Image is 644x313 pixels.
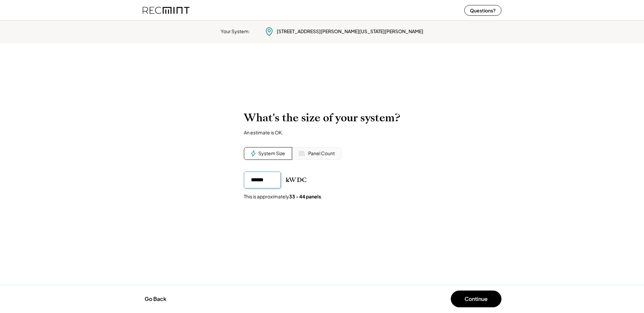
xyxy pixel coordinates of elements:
[451,291,501,307] button: Continue
[289,193,321,199] strong: 33 - 44 panels
[221,28,250,35] div: Your System:
[143,292,168,306] button: Go Back
[277,28,423,35] div: [STREET_ADDRESS][PERSON_NAME][US_STATE][PERSON_NAME]
[298,150,305,157] img: Solar%20Panel%20Icon%20%281%29.svg
[244,129,283,135] div: An estimate is OK.
[286,176,307,184] div: kW DC
[464,5,501,16] button: Questions?
[244,193,322,200] div: This is approximately .
[308,150,335,157] div: Panel Count
[143,1,190,19] img: recmint-logotype%403x%20%281%29.jpeg
[258,150,285,157] div: System Size
[244,111,400,124] h2: What's the size of your system?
